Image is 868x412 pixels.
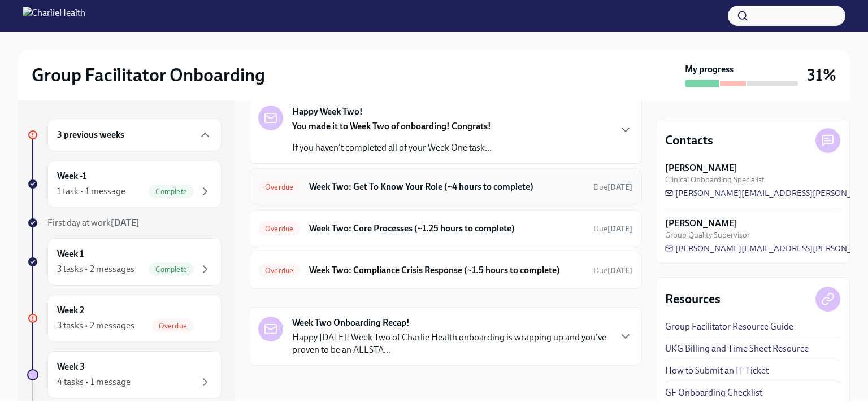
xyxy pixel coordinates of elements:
span: Due [593,224,632,234]
a: Week 23 tasks • 2 messagesOverdue [27,295,222,342]
a: OverdueWeek Two: Compliance Crisis Response (~1.5 hours to complete)Due[DATE] [258,261,632,279]
span: First day at work [47,217,140,228]
div: 3 tasks • 2 messages [57,319,134,332]
strong: You made it to Week Two of onboarding! Congrats! [292,121,491,132]
h2: Group Facilitator Onboarding [32,64,265,86]
h6: Week -1 [57,170,86,182]
p: Happy [DATE]! Week Two of Charlie Health onboarding is wrapping up and you've proven to be an ALL... [292,331,610,356]
a: UKG Billing and Time Sheet Resource [665,343,809,355]
span: September 16th, 2025 10:00 [593,223,632,234]
h6: Week Two: Get To Know Your Role (~4 hours to complete) [309,181,584,193]
strong: [PERSON_NAME] [665,217,737,230]
strong: Week Two Onboarding Recap! [292,317,410,329]
h6: Week 2 [57,304,84,317]
strong: Happy Week Two! [292,106,363,118]
h4: Resources [665,291,721,308]
span: Clinical Onboarding Specialist [665,174,765,185]
h6: Week 3 [57,361,85,373]
a: First day at work[DATE] [27,217,222,229]
h6: Week Two: Compliance Crisis Response (~1.5 hours to complete) [309,264,584,277]
span: Group Quality Supervisor [665,230,750,240]
p: If you haven't completed all of your Week One task... [292,142,492,154]
span: Complete [149,265,194,274]
span: September 16th, 2025 10:00 [593,182,632,192]
h6: 3 previous weeks [57,129,124,141]
div: 3 previous weeks [47,119,222,151]
span: Overdue [152,322,194,330]
strong: [DATE] [111,217,140,228]
a: OverdueWeek Two: Core Processes (~1.25 hours to complete)Due[DATE] [258,220,632,238]
a: Group Facilitator Resource Guide [665,321,793,333]
strong: [DATE] [607,224,632,234]
h3: 31% [807,65,836,85]
h4: Contacts [665,132,713,149]
a: Week 34 tasks • 1 message [27,351,222,398]
div: 4 tasks • 1 message [57,376,131,388]
strong: My progress [685,63,734,76]
span: Overdue [258,225,300,233]
div: 1 task • 1 message [57,185,125,198]
span: Due [593,266,632,275]
span: Complete [149,187,194,196]
h6: Week 1 [57,248,84,260]
strong: [DATE] [607,266,632,275]
span: Due [593,182,632,192]
strong: [PERSON_NAME] [665,162,737,174]
span: Overdue [258,183,300,191]
a: How to Submit an IT Ticket [665,365,769,377]
h6: Week Two: Core Processes (~1.25 hours to complete) [309,222,584,235]
strong: [DATE] [607,182,632,192]
div: 3 tasks • 2 messages [57,263,134,275]
a: OverdueWeek Two: Get To Know Your Role (~4 hours to complete)Due[DATE] [258,178,632,196]
span: Overdue [258,266,300,275]
img: CharlieHealth [23,7,85,25]
a: Week -11 task • 1 messageComplete [27,160,222,208]
a: GF Onboarding Checklist [665,387,762,399]
span: September 16th, 2025 10:00 [593,265,632,276]
a: Week 13 tasks • 2 messagesComplete [27,238,222,286]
